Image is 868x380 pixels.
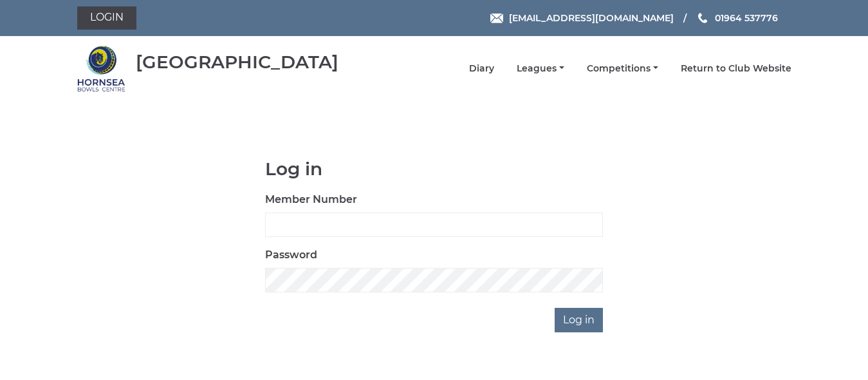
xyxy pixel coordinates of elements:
[587,62,658,75] a: Competitions
[77,44,125,93] img: Hornsea Bowls Centre
[555,308,603,332] input: Log in
[77,6,136,30] a: Login
[265,192,357,207] label: Member Number
[517,62,564,75] a: Leagues
[136,52,338,72] div: [GEOGRAPHIC_DATA]
[265,159,603,179] h1: Log in
[681,62,791,75] a: Return to Club Website
[509,12,674,24] span: [EMAIL_ADDRESS][DOMAIN_NAME]
[698,13,707,23] img: Phone us
[265,247,317,263] label: Password
[696,11,778,25] a: Phone us 01964 537776
[469,62,494,75] a: Diary
[490,14,503,23] img: Email
[490,11,674,25] a: Email [EMAIL_ADDRESS][DOMAIN_NAME]
[715,12,778,24] span: 01964 537776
